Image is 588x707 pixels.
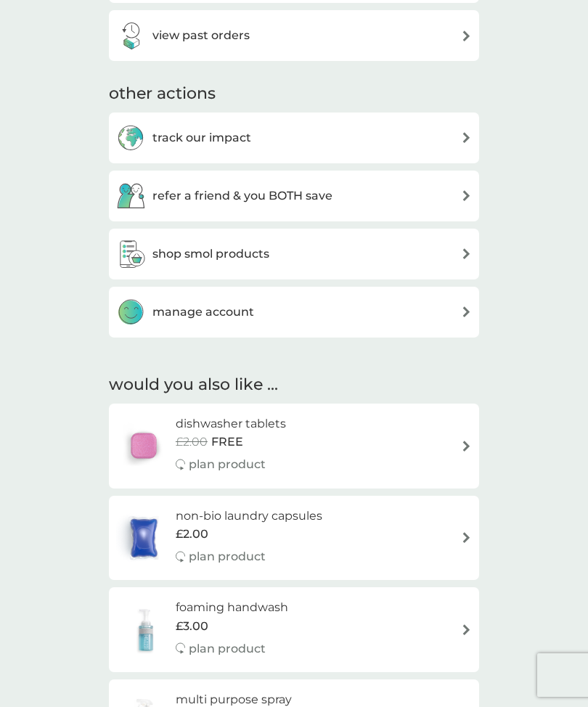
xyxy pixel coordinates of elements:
span: FREE [211,433,243,451]
h2: would you also like ... [109,374,479,396]
p: plan product [189,455,266,474]
h3: manage account [152,303,254,322]
img: arrow right [461,441,472,451]
h3: shop smol products [152,245,269,263]
h3: view past orders [152,26,250,45]
span: £3.00 [176,617,208,636]
p: plan product [189,547,266,566]
span: £2.00 [176,433,208,451]
img: arrow right [461,306,472,317]
img: arrow right [461,132,472,143]
p: plan product [189,639,266,658]
h3: other actions [109,83,216,105]
img: arrow right [461,30,472,41]
img: arrow right [461,190,472,201]
h3: refer a friend & you BOTH save [152,187,332,205]
img: non-bio laundry capsules [116,512,171,563]
img: foaming handwash [116,605,176,655]
h6: foaming handwash [176,598,288,617]
img: dishwasher tablets [116,420,171,471]
span: £2.00 [176,525,208,544]
h6: non-bio laundry capsules [176,507,322,526]
h6: dishwasher tablets [176,414,286,433]
h3: track our impact [152,128,251,147]
img: arrow right [461,624,472,635]
img: arrow right [461,248,472,259]
img: arrow right [461,532,472,543]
